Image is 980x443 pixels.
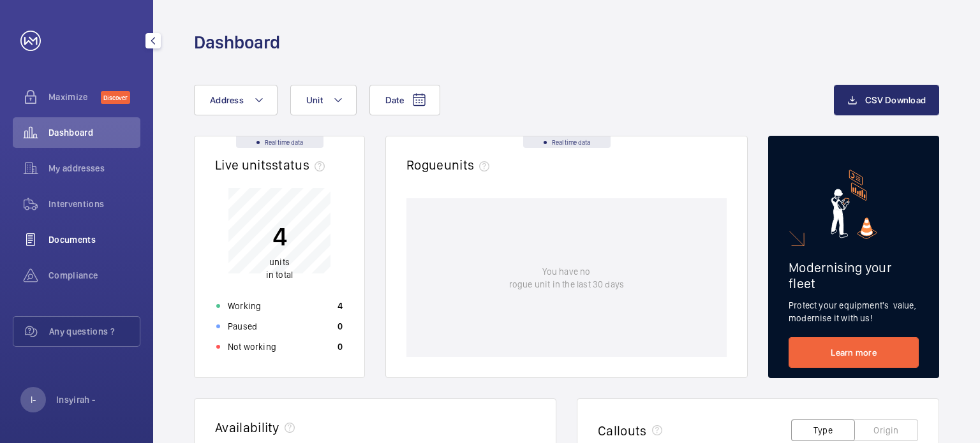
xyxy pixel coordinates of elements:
p: 4 [266,221,293,252]
p: Working [228,300,261,312]
h2: Availability [215,419,279,435]
span: Maximize [48,91,101,103]
span: Any questions ? [49,325,140,338]
p: Insyirah - [56,393,96,406]
p: I- [31,393,36,406]
span: Interventions [48,198,140,210]
p: 0 [338,320,343,333]
p: Protect your equipment's value, modernise it with us! [789,299,919,324]
span: My addresses [48,162,140,175]
span: Date [385,95,404,105]
p: 4 [338,300,343,312]
button: Origin [854,419,918,441]
p: in total [266,256,293,281]
button: CSV Download [834,85,939,115]
h1: Dashboard [194,31,280,54]
span: Dashboard [48,126,140,139]
a: Learn more [789,337,919,368]
p: Paused [228,320,257,333]
span: status [272,157,330,173]
span: units [269,257,290,267]
span: CSV Download [865,95,926,105]
span: Discover [101,91,130,104]
h2: Live units [215,157,330,173]
h2: Callouts [598,423,647,439]
h2: Modernising your fleet [789,259,919,291]
img: marketing-card.svg [831,170,877,239]
p: 0 [338,340,343,353]
span: Address [210,95,244,105]
h2: Rogue [406,157,494,173]
button: Date [369,85,440,115]
button: Unit [290,85,357,115]
span: units [444,157,495,173]
button: Address [194,85,278,115]
p: Not working [228,340,276,353]
div: Real time data [236,136,323,148]
div: Real time data [523,136,611,148]
span: Compliance [48,269,140,282]
button: Type [791,419,855,441]
p: You have no rogue unit in the last 30 days [509,265,624,291]
span: Unit [306,95,323,105]
span: Documents [48,233,140,246]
